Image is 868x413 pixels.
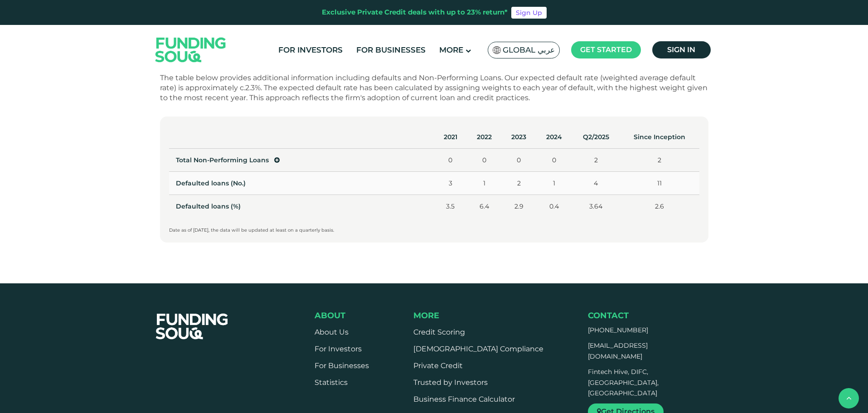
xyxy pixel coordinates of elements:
span: Total Non-Performing Loans [176,156,269,164]
a: About Us [315,328,349,336]
td: 3.64 [572,195,620,218]
td: 4 [572,172,620,195]
a: Sign in [652,41,711,58]
td: Defaulted loans (No.) [169,172,434,195]
a: [PHONE_NUMBER] [588,326,648,334]
th: 2023 [501,126,536,149]
td: 0 [467,149,501,172]
td: 11 [620,172,699,195]
td: 0.4 [536,195,572,218]
img: Logo [146,27,235,73]
span: More [439,45,463,54]
a: Sign Up [511,7,547,19]
span: More [413,311,439,321]
img: FooterLogo [147,302,238,350]
td: 2.6 [620,195,699,218]
a: Business Finance Calculator [413,395,515,403]
div: About [315,311,369,321]
span: Sign in [667,45,695,54]
a: Statistics [315,378,348,387]
a: [DEMOGRAPHIC_DATA] Compliance [413,345,543,353]
td: 0 [536,149,572,172]
td: 2.9 [501,195,536,218]
button: back [839,388,859,408]
span: Contact [588,311,629,321]
a: Credit Scoring [413,328,465,336]
p: Date as of [DATE], the data will be updated at least on a quarterly basis. [169,227,699,233]
td: 2 [501,172,536,195]
a: Trusted by Investors [413,378,488,387]
p: Fintech Hive, DIFC, [GEOGRAPHIC_DATA], [GEOGRAPHIC_DATA] [588,367,696,399]
div: The table below provides additional information including defaults and Non-Performing Loans. Our ... [160,73,708,103]
td: 1 [467,172,501,195]
img: SA Flag [493,46,501,54]
td: 1 [536,172,572,195]
td: 6.4 [467,195,501,218]
th: 2021 [434,126,467,149]
a: [EMAIL_ADDRESS][DOMAIN_NAME] [588,341,648,360]
th: Q2/2025 [572,126,620,149]
a: For Businesses [315,361,369,370]
th: 2024 [536,126,572,149]
td: 2 [620,149,699,172]
div: Exclusive Private Credit deals with up to 23% return* [322,7,508,18]
a: For Businesses [354,43,428,58]
a: Private Credit [413,361,463,370]
a: For Investors [315,345,362,353]
td: Defaulted loans (%) [169,195,434,218]
th: Since Inception [620,126,699,149]
td: 2 [572,149,620,172]
a: For Investors [276,43,345,58]
span: Global عربي [503,45,555,55]
td: 3.5 [434,195,467,218]
th: 2022 [467,126,501,149]
td: 3 [434,172,467,195]
td: 0 [501,149,536,172]
td: 0 [434,149,467,172]
span: Get started [580,45,632,54]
